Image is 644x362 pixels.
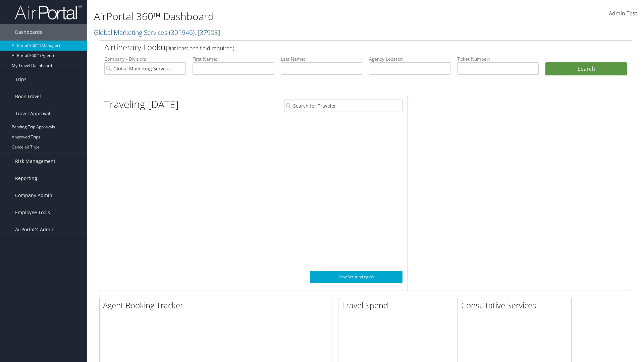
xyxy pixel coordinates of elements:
[193,56,274,62] label: First Name:
[94,28,220,37] a: Global Marketing Services
[609,3,637,24] a: Admin Test
[15,4,82,20] img: airportal-logo.png
[369,56,450,62] label: Agency Locator:
[195,28,220,37] span: , [ 37903 ]
[457,56,539,62] label: Ticket Number:
[342,300,452,311] h2: Travel Spend
[15,187,52,204] span: Company Admin
[15,153,55,170] span: Risk Management
[104,56,186,62] label: Company - Division:
[545,62,627,76] button: Search
[94,9,456,23] h1: AirPortal 360™ Dashboard
[169,28,195,37] span: ( 301946 )
[104,97,179,111] h1: Traveling [DATE]
[281,56,362,62] label: Last Name:
[15,24,42,41] span: Dashboards
[15,221,55,238] span: AirPortal® Admin
[15,204,50,221] span: Employee Tools
[15,170,37,187] span: Reporting
[284,100,402,112] input: Search for Traveler
[15,105,50,122] span: Travel Approval
[104,42,583,53] h2: Airtinerary Lookup
[461,300,571,311] h2: Consultative Services
[103,300,332,311] h2: Agent Booking Tracker
[170,45,234,52] span: (at least one field required)
[310,271,402,283] a: View SecurityLogic®
[15,88,41,105] span: Book Travel
[15,71,26,88] span: Trips
[609,10,637,17] span: Admin Test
